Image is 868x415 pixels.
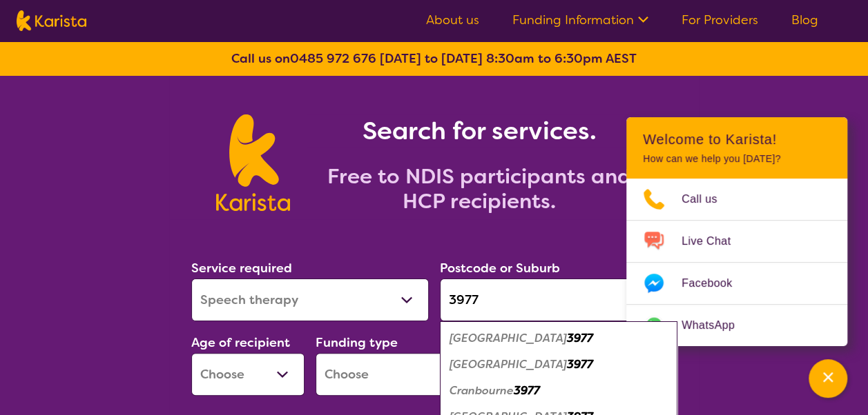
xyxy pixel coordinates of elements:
[682,189,734,210] span: Call us
[682,231,747,252] span: Live Chat
[440,260,560,276] label: Postcode or Suburb
[626,117,847,346] div: Channel Menu
[682,273,749,294] span: Facebook
[626,179,847,346] ul: Choose channel
[567,331,593,345] em: 3977
[567,357,593,372] em: 3977
[290,50,376,67] a: 0485 972 676
[307,114,652,148] h1: Search for services.
[191,260,292,276] label: Service required
[643,153,831,165] p: How can we help you [DATE]?
[447,352,671,378] div: Cannons Creek 3977
[682,315,751,336] span: WhatsApp
[426,12,479,28] a: About us
[626,305,847,346] a: Web link opens in a new tab.
[216,114,290,211] img: Karista logo
[809,359,847,398] button: Channel Menu
[447,378,671,404] div: Cranbourne 3977
[643,131,831,148] h2: Welcome to Karista!
[450,383,514,398] em: Cranbourne
[682,12,758,28] a: For Providers
[231,50,637,67] b: Call us on [DATE] to [DATE] 8:30am to 6:30pm AEST
[316,334,398,351] label: Funding type
[450,331,567,345] em: [GEOGRAPHIC_DATA]
[307,164,652,214] h2: Free to NDIS participants and HCP recipients.
[514,383,540,398] em: 3977
[791,12,818,28] a: Blog
[440,279,677,321] input: Type
[447,325,671,352] div: Botanic Ridge 3977
[17,10,86,31] img: Karista logo
[512,12,648,28] a: Funding Information
[450,357,567,372] em: [GEOGRAPHIC_DATA]
[191,334,290,351] label: Age of recipient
